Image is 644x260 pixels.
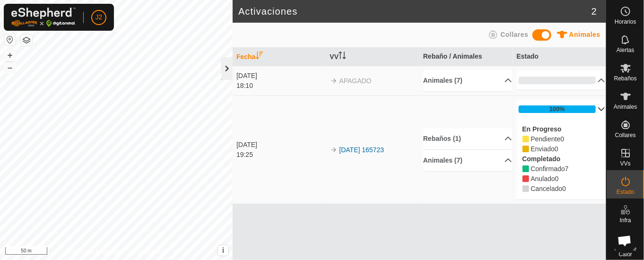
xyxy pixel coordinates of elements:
[330,146,338,154] img: arrow
[531,185,563,192] span: Cancelled
[222,246,224,254] span: i
[256,53,263,61] p-sorticon: Activar para ordenar
[531,135,561,143] span: Pendiente
[522,185,529,192] i: 0 Cancelled
[522,125,562,133] label: En Progreso
[614,104,637,110] span: Animales
[522,165,529,172] i: 7 Confirmed 88309, 88308, 88310, 88311, 88306, 88307, 88305,
[519,77,596,84] div: 0%
[612,228,637,253] div: Chat abierto
[423,150,512,171] p-accordion-header: Animales (7)
[517,119,606,199] p-accordion-content: 100%
[11,8,76,27] img: Logo Gallagher
[236,71,325,81] div: [DATE]
[423,128,512,149] p-accordion-header: Rebaños (1)
[236,150,325,160] div: 19:25
[4,50,16,61] button: +
[517,100,606,119] p-accordion-header: 100%
[555,175,559,182] span: Overridden
[609,246,642,257] span: Mapa de Calor
[522,175,529,182] i: 0 Overridden
[21,35,32,46] button: Capas del Mapa
[4,62,16,73] button: –
[513,48,607,66] th: Estado
[617,47,634,53] span: Alertas
[236,81,325,91] div: 18:10
[619,217,631,223] span: Infra
[236,140,325,150] div: [DATE]
[4,34,16,45] button: Restablecer Mapa
[133,248,165,256] a: Contáctenos
[522,146,529,152] i: 0 Sent
[500,31,528,38] span: Collares
[565,165,569,173] span: Confirmed
[617,189,634,195] span: Estado
[522,136,529,142] i: 0 Pending
[522,155,561,163] label: Completado
[562,185,566,192] span: Cancelled
[326,48,419,66] th: VV
[615,19,636,25] span: Horarios
[330,77,338,85] img: arrow
[620,161,630,166] span: VVs
[555,145,558,153] span: Sent
[531,165,565,173] span: Confirmed
[569,31,600,38] span: Animales
[531,145,555,153] span: Pending
[339,77,372,85] span: APAGADO
[233,48,326,66] th: Fecha
[592,4,597,18] span: 2
[339,146,384,154] a: [DATE] 165723
[218,245,228,256] button: i
[519,105,596,113] div: 100%
[549,104,565,113] div: 100%
[517,71,606,90] p-accordion-header: 0%
[419,48,513,66] th: Rebaño / Animales
[531,175,555,182] span: Overridden
[339,53,346,61] p-sorticon: Activar para ordenar
[238,6,592,17] h2: Activaciones
[423,70,512,91] p-accordion-header: Animales (7)
[561,135,565,143] span: Pending
[68,248,122,256] a: Política de Privacidad
[615,132,635,138] span: Collares
[614,76,636,81] span: Rebaños
[96,12,103,22] span: J2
